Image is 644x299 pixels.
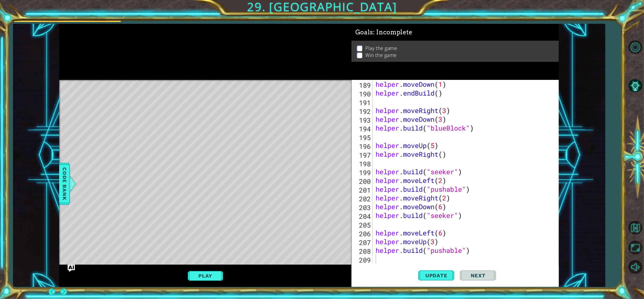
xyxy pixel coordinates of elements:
[465,272,492,279] span: Next
[419,272,453,279] span: Update
[353,124,373,133] div: 194
[353,194,373,203] div: 202
[59,80,338,257] div: Level Map
[355,29,412,36] span: Goals
[365,52,397,58] p: Win the game
[353,81,373,90] div: 189
[353,203,373,212] div: 203
[626,218,644,238] a: Back to Map
[353,177,373,186] div: 200
[365,45,397,52] p: Play the game
[418,265,454,286] button: Update
[460,265,496,286] button: Next
[353,159,373,168] div: 198
[353,107,373,116] div: 192
[353,90,373,98] div: 190
[353,142,373,151] div: 196
[353,256,373,264] div: 209
[353,229,373,238] div: 206
[353,221,373,229] div: 205
[68,265,75,272] button: Ask AI
[626,38,644,56] button: Level Options
[49,288,60,295] button: Back
[373,29,412,36] span: : Incomplete
[353,212,373,221] div: 204
[353,98,373,107] div: 191
[188,270,223,282] button: Play
[353,168,373,177] div: 199
[353,186,373,194] div: 201
[353,116,373,124] div: 193
[353,247,373,256] div: 208
[626,258,644,276] button: Mute
[626,219,644,237] button: Back to Map
[626,77,644,94] button: AI Hint
[353,133,373,142] div: 195
[353,151,373,159] div: 197
[353,238,373,247] div: 207
[60,288,67,295] button: Next
[60,165,69,202] span: Code Bank
[626,239,644,257] button: Maximize Browser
